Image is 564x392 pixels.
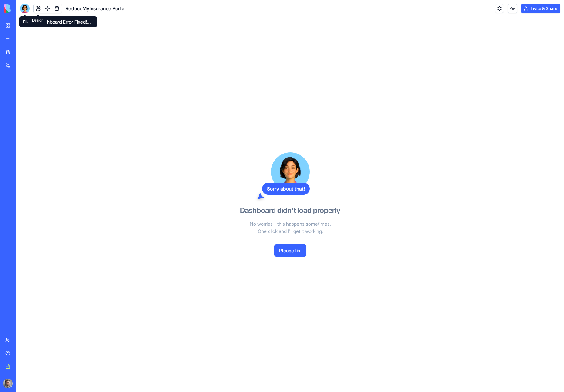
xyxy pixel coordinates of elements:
[3,379,13,388] img: ACg8ocJoPC7SH_gfXgNDz3I-JZeISJuOhlM4ADygRIMy2P57eN7mHXwemA=s96-c
[221,220,360,235] p: No worries - this happens sometimes. One click and I'll get it working.
[28,16,47,25] div: Design
[240,206,340,215] h3: Dashboard didn't load properly
[274,244,306,257] button: Please fix!
[262,183,310,195] div: Sorry about that!
[65,5,126,12] span: ReduceMyInsurance Portal
[4,4,42,13] img: logo
[521,4,560,13] button: Invite & Share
